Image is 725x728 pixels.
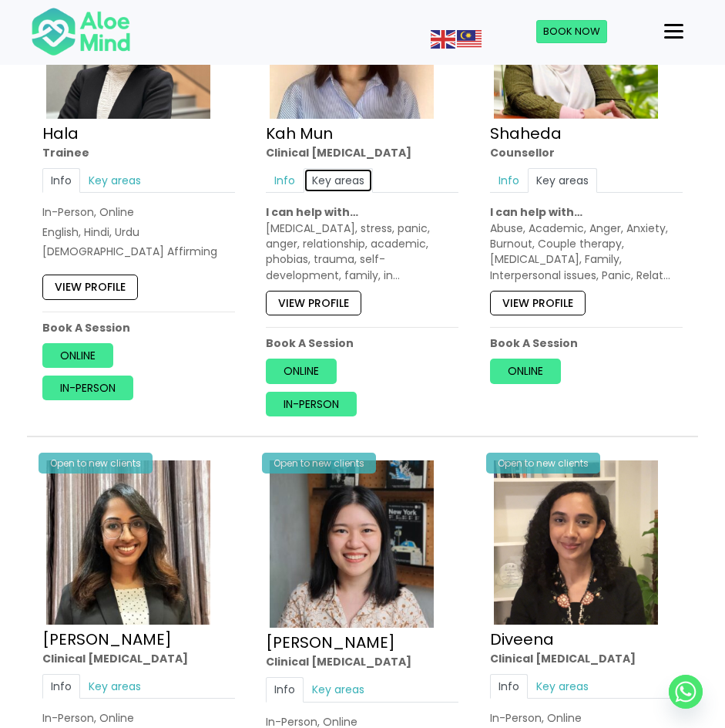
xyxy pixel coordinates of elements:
[490,710,683,726] div: In-Person, Online
[42,244,235,259] div: [DEMOGRAPHIC_DATA] Affirming
[42,650,235,666] div: Clinical [MEDICAL_DATA]
[42,144,235,160] div: Trainee
[490,204,683,220] p: I can help with…
[304,168,373,193] a: Key areas
[528,674,597,699] a: Key areas
[266,359,337,383] a: Online
[658,19,690,45] button: Menu
[536,20,607,43] a: Book Now
[42,674,80,699] a: Info
[490,144,683,160] div: Counsellor
[42,342,113,367] a: Online
[46,460,210,625] img: croped-Anita_Profile-photo-300×300
[266,677,304,702] a: Info
[490,220,683,282] div: Abuse, Academic, Anger, Anxiety, Burnout, Couple therapy, [MEDICAL_DATA], Family, Interpersonal i...
[262,453,376,474] div: Open to new clients
[266,122,333,143] a: Kah Mun
[42,204,235,220] div: In-Person, Online
[42,275,138,299] a: View profile
[490,335,683,351] p: Book A Session
[457,30,482,49] img: ms
[39,453,153,474] div: Open to new clients
[490,650,683,666] div: Clinical [MEDICAL_DATA]
[42,168,80,193] a: Info
[42,319,235,335] p: Book A Session
[431,30,455,49] img: en
[266,168,304,193] a: Info
[494,460,658,625] img: IMG_1660 – Diveena Nair
[431,31,457,46] a: English
[266,654,458,669] div: Clinical [MEDICAL_DATA]
[266,204,458,220] p: I can help with…
[457,31,483,46] a: Malay
[490,122,562,143] a: Shaheda
[80,674,149,699] a: Key areas
[266,391,357,416] a: In-person
[490,359,561,383] a: Online
[304,677,373,702] a: Key areas
[42,710,235,726] div: In-Person, Online
[266,290,361,315] a: View profile
[266,632,395,653] a: [PERSON_NAME]
[266,144,458,160] div: Clinical [MEDICAL_DATA]
[543,24,600,39] span: Book Now
[42,628,172,649] a: [PERSON_NAME]
[490,628,554,649] a: Diveena
[42,376,133,400] a: In-person
[266,220,458,282] div: [MEDICAL_DATA], stress, panic, anger, relationship, academic, phobias, trauma, self-development, ...
[80,168,149,193] a: Key areas
[42,122,79,143] a: Hala
[490,168,528,193] a: Info
[270,460,434,628] img: Chen-Wen-profile-photo
[669,675,703,709] a: Whatsapp
[490,674,528,699] a: Info
[42,224,235,239] p: English, Hindi, Urdu
[486,453,600,474] div: Open to new clients
[490,290,586,315] a: View profile
[528,168,597,193] a: Key areas
[266,335,458,351] p: Book A Session
[31,6,131,57] img: Aloe mind Logo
